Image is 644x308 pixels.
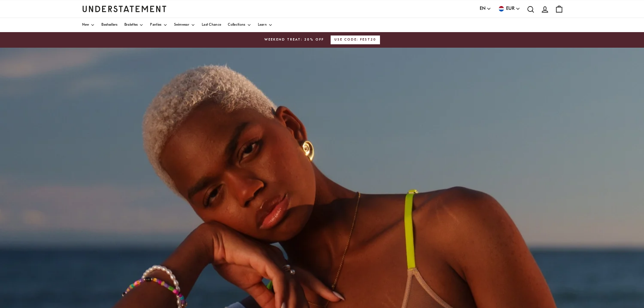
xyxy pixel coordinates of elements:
a: Understatement Homepage [82,6,167,12]
a: Bestsellers [101,18,117,32]
span: Learn [258,23,267,27]
a: WEEKEND TREAT: 20% OFFUSE CODE: FEST20 [82,35,562,44]
span: New [82,23,89,27]
a: Panties [150,18,167,32]
span: Panties [150,23,161,27]
a: New [82,18,95,32]
a: Last Chance [202,18,221,32]
a: Bralettes [124,18,144,32]
span: EUR [506,5,515,13]
span: Collections [228,23,245,27]
button: USE CODE: FEST20 [331,35,380,44]
span: WEEKEND TREAT: 20% OFF [264,37,324,43]
button: EUR [498,5,520,13]
a: Learn [258,18,273,32]
a: Collections [228,18,251,32]
span: EN [480,5,485,13]
span: Bestsellers [101,23,117,27]
a: Swimwear [174,18,195,32]
span: Bralettes [124,23,138,27]
span: Swimwear [174,23,189,27]
button: EN [480,5,491,13]
span: Last Chance [202,23,221,27]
